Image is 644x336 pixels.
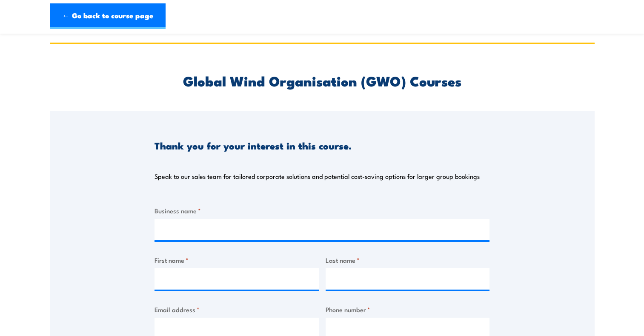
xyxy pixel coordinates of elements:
h3: Thank you for your interest in this course. [155,141,352,150]
label: Last name [326,255,490,265]
label: Phone number [326,304,490,314]
label: Business name [155,206,489,215]
a: ← Go back to course page [50,3,166,29]
label: First name [155,255,319,265]
p: Speak to our sales team for tailored corporate solutions and potential cost-saving options for la... [155,172,480,181]
label: Email address [155,304,319,314]
h2: Global Wind Organisation (GWO) Courses [155,75,489,86]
